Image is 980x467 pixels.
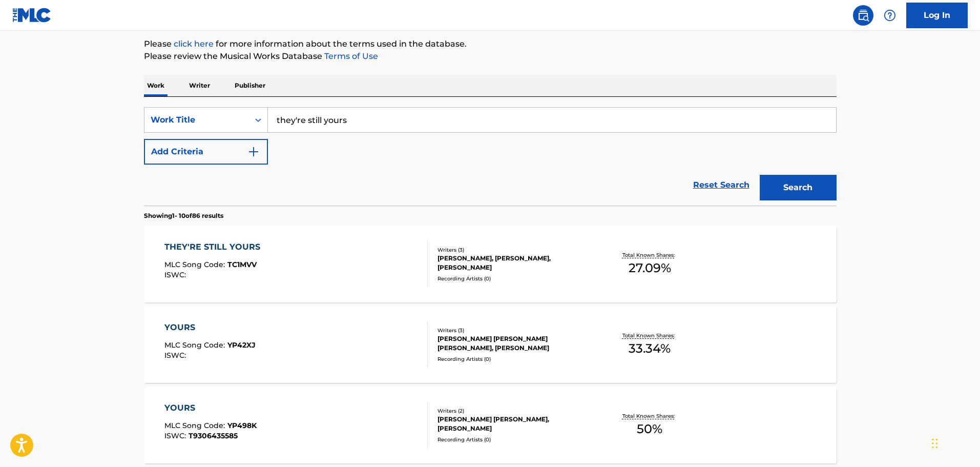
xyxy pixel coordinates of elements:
a: Terms of Use [322,51,378,61]
div: Recording Artists ( 0 ) [437,275,592,282]
button: Add Criteria [144,139,268,165]
form: Search Form [144,107,837,206]
div: Help [880,5,900,26]
img: MLC Logo [12,8,52,23]
div: Recording Artists ( 0 ) [437,436,592,443]
div: Writers ( 2 ) [437,407,592,415]
div: Writers ( 3 ) [437,327,592,334]
p: Total Known Shares: [622,412,677,420]
span: ISWC : [164,351,189,360]
a: Log In [906,3,968,28]
span: ISWC : [164,431,189,440]
div: Drag [932,428,938,459]
button: Search [760,175,837,200]
span: 33.34 % [629,339,671,358]
div: Recording Artists ( 0 ) [437,355,592,363]
div: Writers ( 3 ) [437,246,592,254]
a: Reset Search [688,174,755,196]
div: [PERSON_NAME] [PERSON_NAME], [PERSON_NAME] [437,415,592,433]
div: [PERSON_NAME], [PERSON_NAME], [PERSON_NAME] [437,254,592,272]
a: click here [174,39,214,49]
span: 50 % [637,420,662,438]
span: 27.09 % [629,259,671,277]
p: Writer [186,75,213,96]
p: Please review the Musical Works Database [144,50,837,63]
div: Work Title [151,114,243,126]
span: TC1MVV [227,260,257,269]
p: Work [144,75,168,96]
p: Please for more information about the terms used in the database. [144,38,837,50]
a: YOURSMLC Song Code:YP42XJISWC:Writers (3)[PERSON_NAME] [PERSON_NAME] [PERSON_NAME], [PERSON_NAME]... [144,306,837,383]
img: help [884,9,896,22]
iframe: Chat Widget [929,418,980,467]
p: Showing 1 - 10 of 86 results [144,211,223,220]
span: T9306435585 [189,431,238,440]
a: Public Search [853,5,873,26]
span: MLC Song Code : [164,260,227,269]
span: YP498K [227,421,257,430]
p: Total Known Shares: [622,332,677,339]
span: MLC Song Code : [164,340,227,350]
span: MLC Song Code : [164,421,227,430]
div: YOURS [164,321,256,334]
a: THEY'RE STILL YOURSMLC Song Code:TC1MVVISWC:Writers (3)[PERSON_NAME], [PERSON_NAME], [PERSON_NAME... [144,226,837,302]
img: search [857,9,869,22]
p: Publisher [232,75,268,96]
div: [PERSON_NAME] [PERSON_NAME] [PERSON_NAME], [PERSON_NAME] [437,334,592,353]
p: Total Known Shares: [622,251,677,259]
div: YOURS [164,402,257,414]
span: YP42XJ [227,340,256,350]
div: THEY'RE STILL YOURS [164,241,265,253]
a: YOURSMLC Song Code:YP498KISWC:T9306435585Writers (2)[PERSON_NAME] [PERSON_NAME], [PERSON_NAME]Rec... [144,387,837,463]
span: ISWC : [164,270,189,279]
img: 9d2ae6d4665cec9f34b9.svg [247,146,260,158]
